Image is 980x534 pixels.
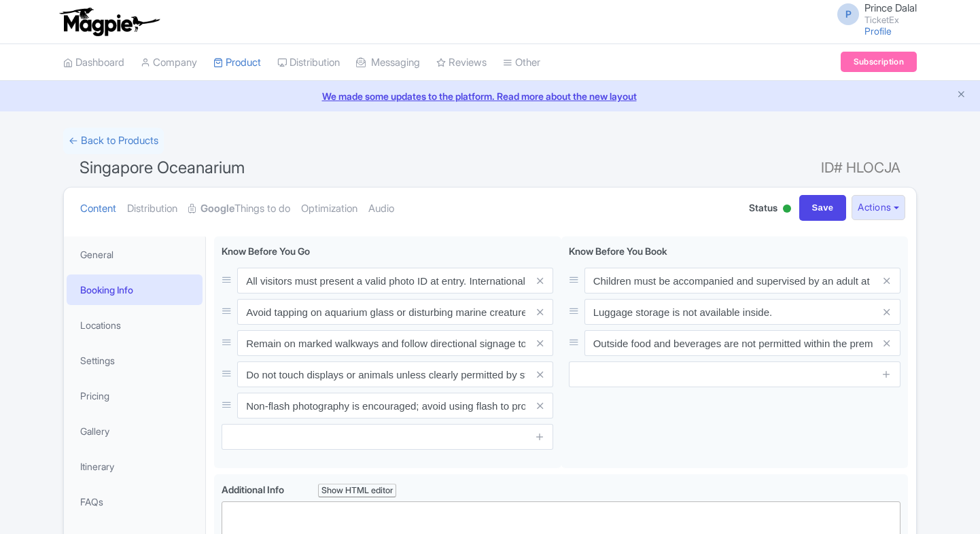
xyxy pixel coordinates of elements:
span: Prince Dalal [864,1,917,14]
a: Audio [368,188,394,230]
span: Status [749,200,777,215]
a: FAQs [67,486,203,517]
button: Actions [852,195,905,220]
a: Booking Info [67,274,203,305]
a: General [67,239,203,270]
a: Distribution [127,188,177,230]
strong: Google [200,201,234,217]
div: Show HTML editor [318,484,396,498]
a: P Prince Dalal TicketEx [829,3,917,24]
span: Know Before You Book [569,245,667,257]
a: Reviews [436,44,487,82]
span: P [837,3,859,25]
a: Product [213,44,261,82]
a: Settings [67,345,203,376]
a: Profile [864,25,892,37]
a: ← Back to Products [63,128,164,154]
a: Locations [67,310,203,340]
a: Subscription [841,52,917,72]
span: ID# HLOCJA [821,154,900,181]
a: Itinerary [67,451,203,482]
a: Dashboard [63,44,124,82]
input: Save [799,195,847,221]
button: Close announcement [956,88,966,103]
a: Optimization [301,188,357,230]
div: Active [780,199,794,220]
a: Company [141,44,197,82]
a: We made some updates to the platform. Read more about the new layout [8,89,972,103]
a: Pricing [67,380,203,411]
span: Singapore Oceanarium [80,158,245,177]
a: Gallery [67,416,203,446]
a: Messaging [356,44,420,82]
span: Know Before You Go [222,245,310,257]
a: GoogleThings to do [188,188,290,230]
a: Other [503,44,540,82]
img: logo-ab69f6fb50320c5b225c76a69d11143b.png [56,7,162,37]
a: Distribution [277,44,340,82]
a: Content [80,188,116,230]
span: Additional Info [222,484,284,495]
small: TicketEx [864,16,917,24]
